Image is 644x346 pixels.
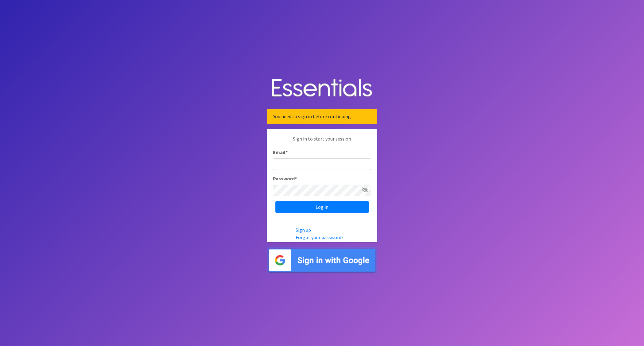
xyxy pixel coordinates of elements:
[275,201,369,213] input: Log in
[273,135,371,149] p: Sign in to start your session
[267,73,377,104] img: Human Essentials
[273,175,297,182] label: Password
[273,149,288,156] label: Email
[267,247,377,274] img: Sign in with Google
[296,234,343,240] a: Forgot your password?
[296,227,311,233] a: Sign up
[295,175,297,182] abbr: required
[267,109,377,124] div: You need to sign in before continuing.
[286,149,288,155] abbr: required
